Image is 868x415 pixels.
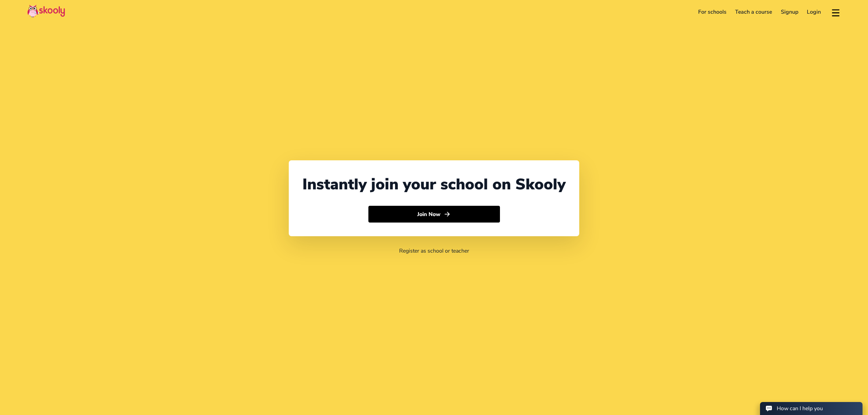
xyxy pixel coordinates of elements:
ion-icon: arrow forward outline [444,211,451,218]
div: Instantly join your school on Skooly [302,174,566,195]
button: menu outline [831,6,841,18]
a: Signup [776,6,803,17]
button: Join Nowarrow forward outline [368,206,500,223]
img: Skooly [27,4,65,18]
a: Register as school or teacher [399,247,469,255]
a: Teach a course [731,6,776,17]
a: Login [803,6,826,17]
a: For schools [694,6,731,17]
